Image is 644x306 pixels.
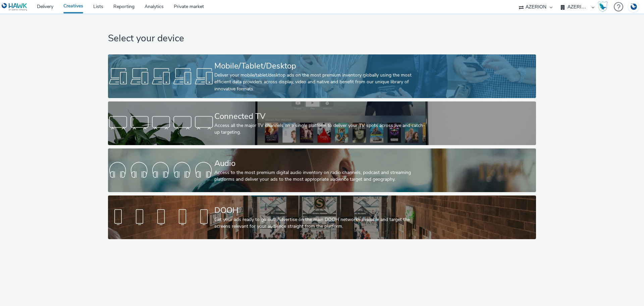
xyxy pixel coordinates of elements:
a: Connected TVAccess all the major TV channels on a single platform to deliver your TV spots across... [108,101,536,145]
a: DOOHGet your ads ready to go out! Advertise on the main DOOH networks available and target the sc... [108,195,536,239]
img: undefined Logo [2,3,28,11]
img: Hawk Academy [598,1,608,12]
h1: Select your device [108,32,536,45]
img: Account DE [629,1,639,12]
a: Hawk Academy [598,1,610,12]
a: AudioAccess to the most premium digital audio inventory on radio channels, podcast and streaming ... [108,148,536,192]
div: Deliver your mobile/tablet/desktop ads on the most premium inventory globally using the most effi... [214,72,427,92]
div: Connected TV [214,111,427,122]
a: Mobile/Tablet/DesktopDeliver your mobile/tablet/desktop ads on the most premium inventory globall... [108,54,536,98]
div: Get your ads ready to go out! Advertise on the main DOOH networks available and target the screen... [214,216,427,230]
div: DOOH [214,205,427,216]
div: Access all the major TV channels on a single platform to deliver your TV spots across live and ca... [214,122,427,136]
div: Mobile/Tablet/Desktop [214,60,427,72]
div: Audio [214,158,427,169]
div: Access to the most premium digital audio inventory on radio channels, podcast and streaming platf... [214,169,427,183]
